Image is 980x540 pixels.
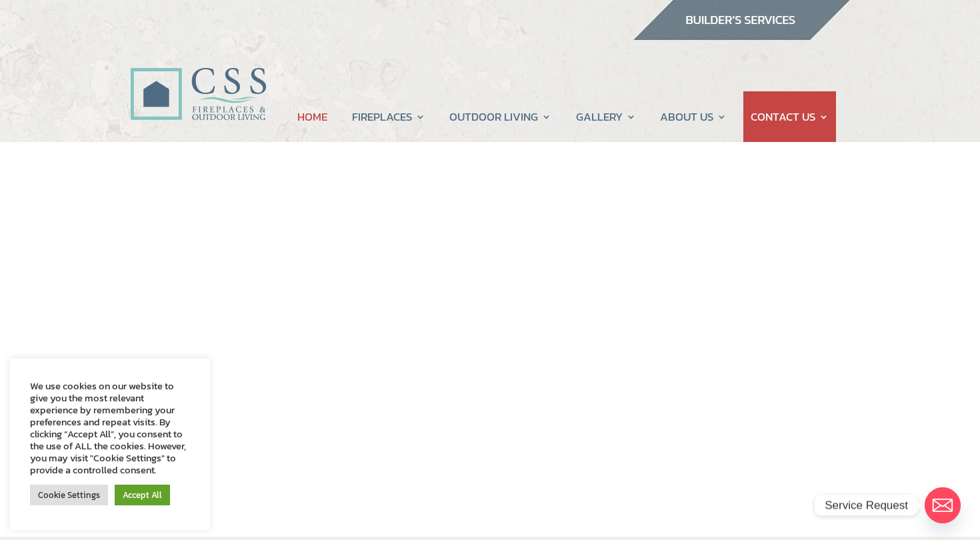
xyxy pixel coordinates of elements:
[633,27,850,45] a: builder services construction supply
[30,380,190,476] div: We use cookies on our website to give you the most relevant experience by remembering your prefer...
[449,91,551,142] a: OUTDOOR LIVING
[297,91,327,142] a: HOME
[352,91,425,142] a: FIREPLACES
[576,91,636,142] a: GALLERY
[30,485,108,505] a: Cookie Settings
[130,31,266,127] img: CSS Fireplaces & Outdoor Living (Formerly Construction Solutions & Supply)- Jacksonville Ormond B...
[751,91,829,142] a: CONTACT US
[115,485,170,505] a: Accept All
[925,487,961,523] a: Email
[660,91,727,142] a: ABOUT US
